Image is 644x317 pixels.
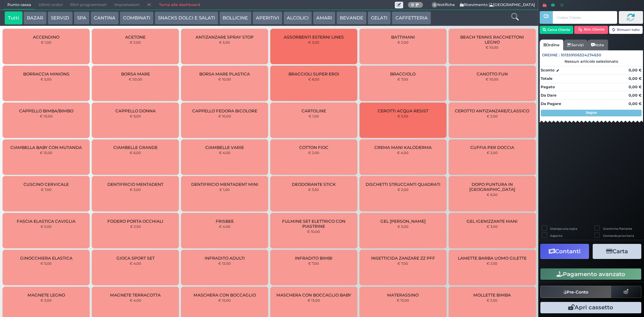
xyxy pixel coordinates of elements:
span: LAMETTE BARBA UOMO GILETTE [458,256,527,261]
span: DENTIFRICIO MENTADENT [107,182,163,187]
span: 101359106324274630 [561,52,601,58]
span: CANOTTO FUN [477,71,508,76]
span: INSETTICIDA ZANZARE ZZ PFF [371,256,435,261]
small: € 4,00 [219,151,230,155]
button: GELATI [368,11,391,25]
small: € 3,00 [487,224,498,228]
span: CIAMBELLA BABY CON MUTANDA [10,145,82,150]
small: € 12,00 [218,261,231,265]
span: CAPPELLO FEDORA BICOLORE [192,108,257,113]
button: BOLLICINE [219,11,251,25]
small: € 3,50 [308,188,319,192]
span: GEL IGENIZZANTE MANI [467,219,518,224]
small: € 13,00 [308,298,320,302]
span: INFRADITO BIMBI [295,256,332,261]
small: € 7,00 [397,261,408,265]
span: Impostazioni [111,0,143,10]
span: MATERASSINO [387,293,419,298]
small: € 7,00 [397,77,408,81]
small: € 2,00 [397,188,409,192]
label: Asporto [550,233,562,238]
span: Ultimi ordini [35,0,66,10]
button: Cerca Cliente [540,26,574,34]
label: Stampa una copia [550,226,577,231]
span: MASCHERA CON BOCCAGLIO [194,293,256,298]
strong: 0,00 € [629,85,642,89]
span: ACETONE [125,35,146,40]
small: € 3,00 [41,298,52,302]
span: Punto cassa [4,0,35,10]
strong: Sconto [541,67,554,73]
button: Rim. Cliente [574,26,608,34]
button: Pre-Conto [540,286,611,298]
span: BORSA MARE [121,71,150,76]
span: COTTON FIOC [299,145,328,150]
span: Ordine : [542,52,560,58]
small: € 1,00 [309,114,319,118]
small: € 4,00 [130,298,141,302]
small: € 2,50 [487,298,497,302]
a: Ordine [540,40,563,50]
span: DOPO PUNTURA IN [GEOGRAPHIC_DATA] [454,182,530,192]
small: € 10,00 [218,114,231,118]
small: € 20,00 [129,77,142,81]
small: € 10,00 [218,77,231,81]
button: AMARI [313,11,335,25]
small: € 10,00 [307,229,320,233]
span: MAGNETE LEGNO [28,293,65,298]
button: SNACKS DOLCI E SALATI [155,11,218,25]
a: Torna alla dashboard [155,0,204,10]
span: BEACH TENNIS RACCHETTONI LEGNO [454,35,530,45]
small: € 2,00 [308,151,319,155]
small: € 5,00 [397,224,409,228]
small: € 1,00 [41,40,51,44]
span: CREMA MANI KALODERMA [374,145,432,150]
span: CEROTTO ANTIZANZARE/CLASSICO [455,108,529,113]
strong: 0,00 € [629,93,642,98]
small: € 10,00 [486,45,498,49]
button: Contanti [540,244,589,259]
small: € 7,00 [41,188,52,192]
span: GINOCCHIERA ELASTICA [20,256,72,261]
span: Ritiri programmati [66,0,110,10]
strong: 0,00 € [629,68,642,72]
button: SPA [74,11,90,25]
button: BEVANDE [336,11,367,25]
button: Tutti [5,11,22,25]
small: € 5,00 [41,261,52,265]
span: CARTOLINE [302,108,326,113]
b: 0 [411,2,414,7]
strong: 0,00 € [629,101,642,106]
small: € 10,00 [486,77,498,81]
button: Pagamento avanzato [540,268,641,280]
small: € 6,00 [487,193,498,197]
span: ANTIZANZARE SPRAY STOP [196,35,254,40]
span: ASSORBENTI ESTERNI LINES [284,35,344,40]
span: BRACCIOLO [390,71,416,76]
span: DENTIFRICIO MENTADENT MINI [191,182,258,187]
small: € 4,00 [397,151,409,155]
span: CUSCINO CERVICALE [23,182,69,187]
a: Note [587,40,608,50]
strong: Pagato [541,85,555,89]
span: GEL [PERSON_NAME] [380,219,426,224]
span: CAPPELLO DONNA [115,108,156,113]
small: € 9,00 [130,114,141,118]
label: Comanda prioritaria [603,233,634,238]
button: CAFFETTERIA [392,11,431,25]
small: € 2,00 [487,114,498,118]
span: GIOCA SPORT SET [116,256,155,261]
span: FASCIA ELASTICA CAVIGLIA [17,219,75,224]
strong: Da Pagare [541,101,561,106]
span: BRACCIOLI SUPER EROI [288,71,339,76]
small: € 4,00 [219,224,230,228]
button: APERITIVI [253,11,282,25]
span: CIAMBELLE VARIE [205,145,244,150]
strong: Da Dare [541,93,556,98]
small: € 15,00 [397,298,409,302]
span: MAGNETE TERRACOTTA [110,293,161,298]
small: € 2,00 [130,40,141,44]
span: FRISBEE [216,219,234,224]
small: € 7,00 [308,261,319,265]
button: Carta [593,244,641,259]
